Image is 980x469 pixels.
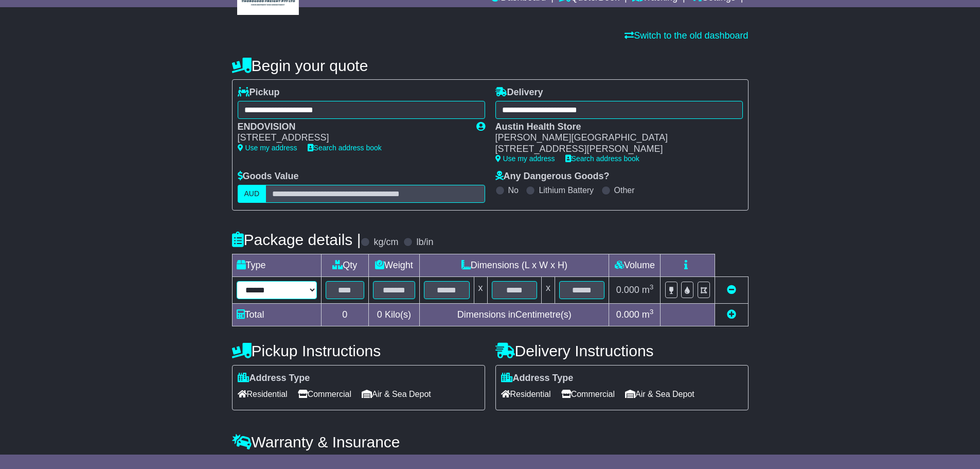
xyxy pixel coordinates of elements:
[616,309,639,320] span: 0.000
[368,254,420,276] td: Weight
[232,231,361,248] h4: Package details |
[232,57,749,74] h4: Begin your quote
[501,373,574,384] label: Address Type
[625,30,748,41] a: Switch to the old dashboard
[539,185,594,195] label: Lithium Battery
[232,433,749,450] h4: Warranty & Insurance
[616,285,639,295] span: 0.000
[727,309,736,320] a: Add new item
[614,185,635,195] label: Other
[565,154,639,163] a: Search address book
[238,171,299,182] label: Goods Value
[420,254,609,276] td: Dimensions (L x W x H)
[232,303,321,326] td: Total
[495,144,733,155] div: [STREET_ADDRESS][PERSON_NAME]
[321,254,368,276] td: Qty
[298,386,351,402] span: Commercial
[650,308,654,316] sup: 3
[642,285,654,295] span: m
[609,254,661,276] td: Volume
[238,185,266,203] label: AUD
[495,132,733,144] div: [PERSON_NAME][GEOGRAPHIC_DATA]
[474,276,487,303] td: x
[238,87,280,98] label: Pickup
[368,303,420,326] td: Kilo(s)
[508,185,519,195] label: No
[362,386,431,402] span: Air & Sea Depot
[495,121,733,133] div: Austin Health Store
[727,285,736,295] a: Remove this item
[542,276,555,303] td: x
[238,121,466,133] div: ENDOVISION
[377,309,382,320] span: 0
[495,342,749,359] h4: Delivery Instructions
[416,237,433,248] label: lb/in
[495,154,555,163] a: Use my address
[495,87,543,98] label: Delivery
[650,283,654,291] sup: 3
[238,373,310,384] label: Address Type
[420,303,609,326] td: Dimensions in Centimetre(s)
[232,342,485,359] h4: Pickup Instructions
[625,386,694,402] span: Air & Sea Depot
[308,144,382,152] a: Search address book
[232,254,321,276] td: Type
[238,386,288,402] span: Residential
[238,144,297,152] a: Use my address
[373,237,398,248] label: kg/cm
[561,386,615,402] span: Commercial
[238,132,466,144] div: [STREET_ADDRESS]
[495,171,610,182] label: Any Dangerous Goods?
[321,303,368,326] td: 0
[642,309,654,320] span: m
[501,386,551,402] span: Residential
